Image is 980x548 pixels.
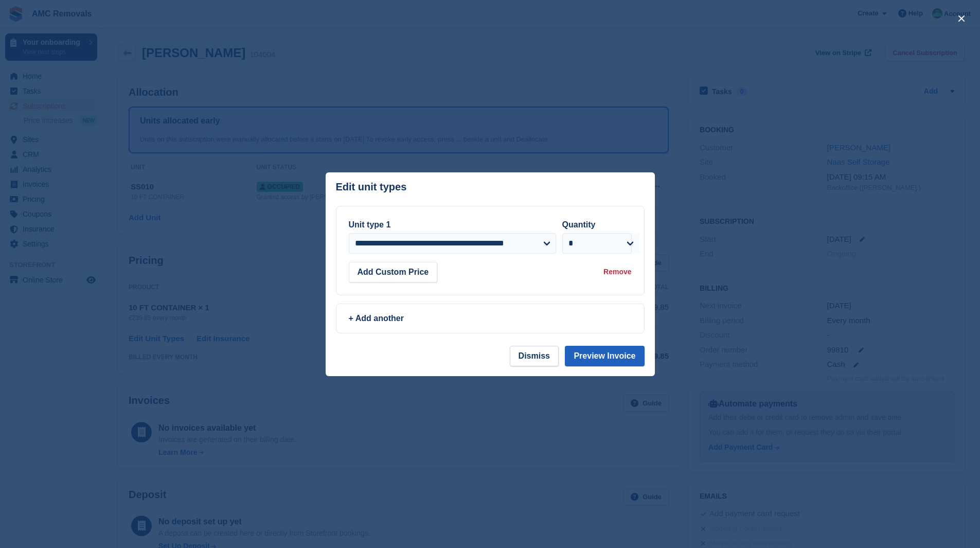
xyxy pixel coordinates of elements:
button: Preview Invoice [565,346,644,366]
button: Dismiss [510,346,559,366]
button: close [953,10,970,27]
button: Add Custom Price [349,262,438,282]
label: Unit type 1 [349,220,391,229]
a: + Add another [336,304,645,333]
label: Quantity [562,220,596,229]
div: + Add another [349,312,632,325]
div: Remove [603,267,631,277]
p: Edit unit types [336,181,407,193]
